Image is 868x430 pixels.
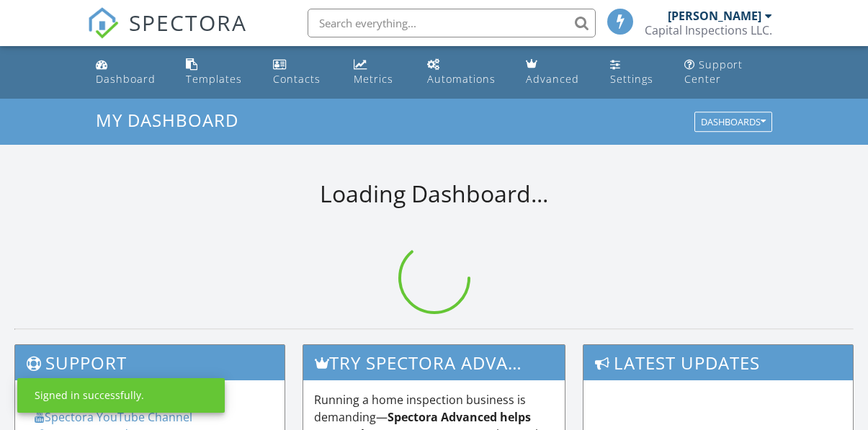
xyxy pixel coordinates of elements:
[96,108,238,132] span: My Dashboard
[684,58,743,86] div: Support Center
[35,388,144,403] div: Signed in successfully.
[520,52,593,93] a: Advanced
[273,72,321,86] div: Contacts
[583,345,853,380] h3: Latest Updates
[267,52,336,93] a: Contacts
[701,117,766,127] div: Dashboards
[604,52,667,93] a: Settings
[87,19,247,50] a: SPECTORA
[90,52,169,93] a: Dashboard
[427,72,496,86] div: Automations
[348,52,410,93] a: Metrics
[308,9,596,37] input: Search everything...
[668,9,761,23] div: [PERSON_NAME]
[694,112,772,133] button: Dashboards
[15,345,285,380] h3: Support
[35,409,192,425] a: Spectora YouTube Channel
[354,72,393,86] div: Metrics
[129,7,247,37] span: SPECTORA
[186,72,242,86] div: Templates
[180,52,256,93] a: Templates
[421,52,509,93] a: Automations (Basic)
[610,72,653,86] div: Settings
[303,345,564,380] h3: Try spectora advanced [DATE]
[679,52,779,93] a: Support Center
[645,23,772,37] div: Capital Inspections LLC.
[87,7,119,39] img: The Best Home Inspection Software - Spectora
[526,72,579,86] div: Advanced
[96,72,156,86] div: Dashboard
